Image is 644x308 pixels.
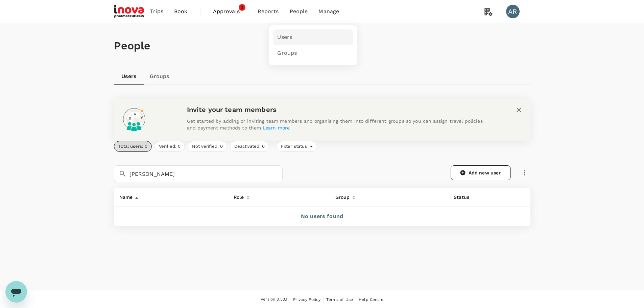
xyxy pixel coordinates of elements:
[326,296,353,303] a: Terms of Use
[144,68,175,85] a: Groups
[239,4,245,11] span: 3
[273,45,353,61] a: Groups
[187,118,491,131] p: Get started by adding or inviting team members and organising them into different groups so you c...
[114,141,152,152] button: Total users: 0
[117,190,133,201] div: Name
[231,190,244,201] div: Role
[230,141,269,152] button: Deactivated: 0
[448,188,489,207] th: Status
[277,143,310,150] span: Filter status
[114,4,145,19] img: iNova Pharmaceuticals
[174,7,188,16] span: Book
[513,104,525,116] button: close
[318,7,339,16] span: Manage
[154,141,185,152] button: Verified: 0
[359,296,383,303] a: Help Centre
[277,141,317,152] div: Filter status
[451,165,511,180] a: Add new user
[273,29,353,45] a: Users
[187,104,491,115] h6: Invite your team members
[114,40,530,52] h1: People
[359,297,383,302] span: Help Centre
[293,296,320,303] a: Privacy Policy
[5,281,27,303] iframe: Button to launch messaging window
[326,297,353,302] span: Terms of Use
[261,296,287,303] span: Version 3.53.1
[188,141,227,152] button: Not verified: 0
[263,125,290,131] a: Learn more
[333,190,350,201] div: Group
[114,68,144,85] a: Users
[129,165,283,182] input: Search for a user
[258,7,279,16] span: Reports
[119,212,525,220] p: No users found
[506,5,520,18] div: AR
[277,49,297,57] span: Groups
[293,297,320,302] span: Privacy Policy
[213,7,247,16] span: Approvals
[150,7,163,16] span: Trips
[119,104,149,134] img: onboarding-banner
[277,33,292,41] span: Users
[290,7,308,16] span: People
